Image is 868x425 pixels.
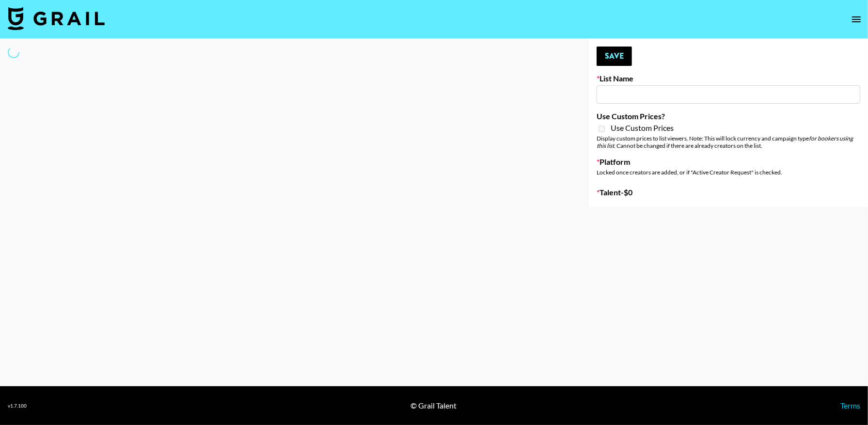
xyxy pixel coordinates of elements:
div: v 1.7.100 [8,403,27,409]
button: open drawer [847,10,866,29]
button: Save [597,47,632,66]
label: List Name [597,74,860,83]
span: Use Custom Prices [611,123,674,133]
label: Talent - $ 0 [597,188,860,197]
a: Terms [840,401,860,410]
img: Grail Talent [8,7,105,30]
em: for bookers using this list [597,135,853,149]
div: Locked once creators are added, or if "Active Creator Request" is checked. [597,169,860,176]
div: © Grail Talent [410,401,457,410]
div: Display custom prices to list viewers. Note: This will lock currency and campaign type . Cannot b... [597,135,860,149]
label: Platform [597,157,860,167]
label: Use Custom Prices? [597,111,860,121]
